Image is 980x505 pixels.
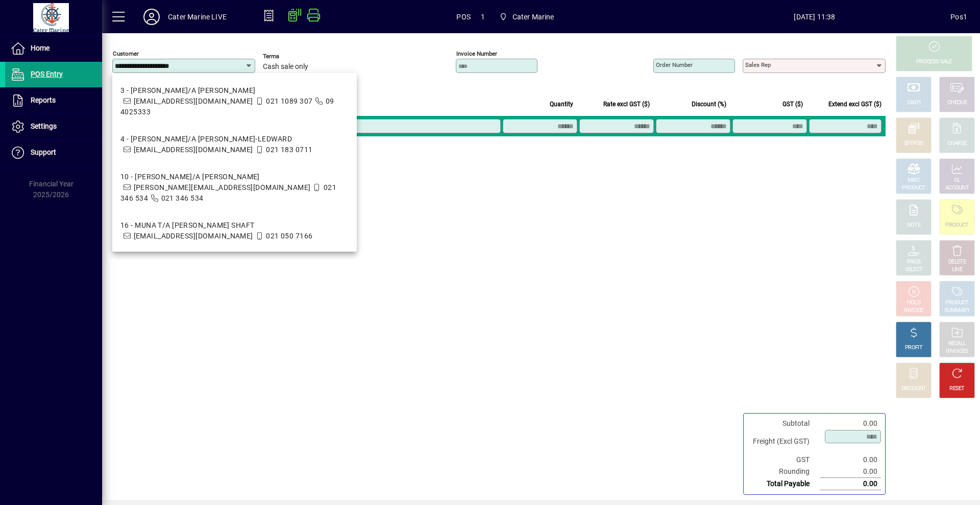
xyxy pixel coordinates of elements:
td: Freight (Excl GST) [748,429,820,454]
span: Cater Marine [495,8,558,26]
a: Reports [5,88,102,113]
div: LINE [952,266,962,274]
td: Rounding [748,466,820,478]
span: Rate excl GST ($) [603,99,650,110]
span: [DATE] 11:38 [679,9,951,25]
span: Settings [31,122,57,130]
div: Cater Marine LIVE [168,9,227,25]
span: Terms [263,53,324,60]
span: [EMAIL_ADDRESS][DOMAIN_NAME] [134,97,253,105]
mat-label: Sales rep [745,61,771,68]
span: POS [456,9,471,25]
div: DISCOUNT [901,385,926,393]
span: Discount (%) [692,99,726,110]
td: 0.00 [820,454,881,466]
mat-label: Order number [656,61,693,68]
a: Home [5,36,102,61]
span: Cash sale only [263,63,308,71]
td: GST [748,454,820,466]
span: Quantity [550,99,573,110]
div: PRODUCT [902,184,925,192]
div: PROFIT [905,344,922,352]
div: CHEQUE [947,99,967,107]
a: Settings [5,114,102,139]
span: 1 [481,9,485,25]
span: Support [31,148,56,156]
span: Cater Marine [512,9,554,25]
div: HOLD [907,299,920,307]
span: 021 050 7166 [266,232,312,240]
div: SELECT [905,266,923,274]
button: Profile [135,8,168,26]
mat-label: Customer [113,50,139,57]
span: Extend excl GST ($) [828,99,881,110]
span: Home [31,44,50,52]
span: [PERSON_NAME][EMAIL_ADDRESS][DOMAIN_NAME] [134,183,311,191]
mat-option: 51 - Flashgirl T/A Warwick Tompkins [112,250,357,287]
span: 021 346 534 [161,194,204,202]
mat-option: 10 - ILANDA T/A Mike Pratt [112,163,357,212]
td: 0.00 [820,418,881,429]
div: PRICE [907,258,921,266]
td: Subtotal [748,418,820,429]
div: EFTPOS [904,140,923,148]
div: RECALL [948,340,966,348]
div: PRODUCT [945,222,968,229]
div: CHARGE [947,140,967,148]
div: DELETE [948,258,966,266]
div: 3 - [PERSON_NAME]/A [PERSON_NAME] [120,85,349,96]
div: Pos1 [950,9,967,25]
div: CASH [907,99,920,107]
div: INVOICE [904,307,923,315]
span: [EMAIL_ADDRESS][DOMAIN_NAME] [134,232,253,240]
div: ACCOUNT [945,184,969,192]
div: 4 - [PERSON_NAME]/A [PERSON_NAME]-LEDWARD [120,134,313,145]
mat-option: 16 - MUNA T/A MALCOM SHAFT [112,212,357,250]
div: NOTE [907,222,920,229]
span: 021 1089 307 [266,97,312,105]
div: 16 - MUNA T/A [PERSON_NAME] SHAFT [120,220,313,231]
mat-label: Invoice number [456,50,497,57]
a: Support [5,140,102,165]
div: MISC [908,177,920,184]
td: Total Payable [748,478,820,490]
div: RESET [949,385,965,393]
div: 10 - [PERSON_NAME]/A [PERSON_NAME] [120,172,349,182]
span: [EMAIL_ADDRESS][DOMAIN_NAME] [134,146,253,154]
div: SUMMARY [944,307,970,315]
mat-option: 4 - Amadis T/A LILY KOZMIAN-LEDWARD [112,126,357,163]
td: 0.00 [820,466,881,478]
div: INVOICES [946,348,968,355]
span: GST ($) [782,99,803,110]
span: 021 183 0711 [266,146,312,154]
span: Reports [31,96,56,104]
div: PRODUCT [945,299,968,307]
span: POS Entry [31,70,63,78]
mat-option: 3 - SARRIE T/A ANTJE MULLER [112,77,357,126]
div: GL [954,177,961,184]
div: PROCESS SALE [916,58,952,66]
td: 0.00 [820,478,881,490]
